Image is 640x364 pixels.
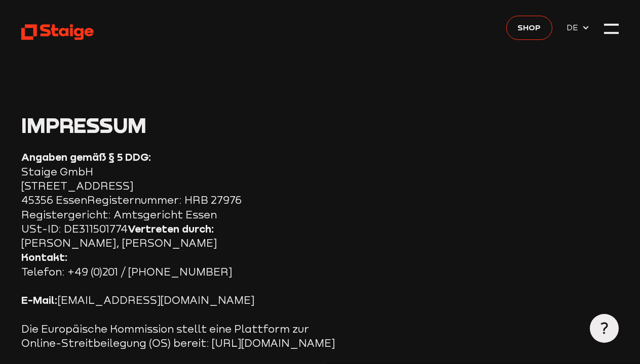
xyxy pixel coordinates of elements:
[567,21,582,34] span: DE
[21,294,58,306] strong: E-Mail:
[21,151,152,163] strong: Angaben gemäß § 5 DDG:
[21,251,68,263] strong: Kontakt:
[506,16,552,40] a: Shop
[21,250,351,279] p: Telefon: +49 (0)201 / [PHONE_NUMBER]
[128,222,214,235] strong: Vertreten durch:
[21,113,146,138] span: Impressum
[21,322,351,351] p: Die Europäische Kommission stellt eine Plattform zur Online-Streitbeilegung (OS) bereit: [URL][DO...
[517,21,541,34] span: Shop
[21,293,351,307] p: [EMAIL_ADDRESS][DOMAIN_NAME]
